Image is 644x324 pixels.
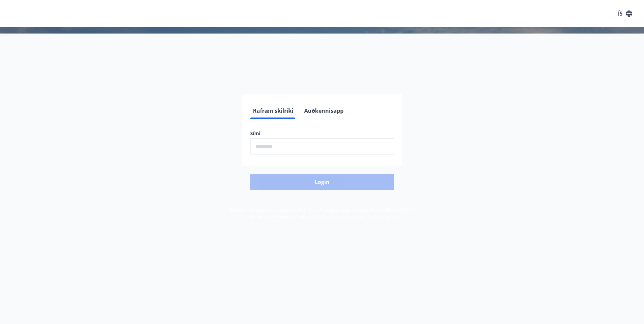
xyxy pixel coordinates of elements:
label: Sími [250,130,394,137]
h1: Félagavefur, Starfsmannafélag Landsvirkjunar [86,41,558,67]
button: ÍS [614,7,636,20]
span: Með því að skrá þig inn samþykkir þú að upplýsingar um þig séu meðhöndlaðar í samræmi við Starfsm... [230,206,414,220]
a: Persónuverndarstefna [273,213,324,220]
button: Rafræn skilríki [250,103,296,119]
span: Vinsamlegast skráðu þig inn með rafrænum skilríkjum eða Auðkennisappi. [216,72,429,80]
button: Auðkennisapp [301,103,346,119]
